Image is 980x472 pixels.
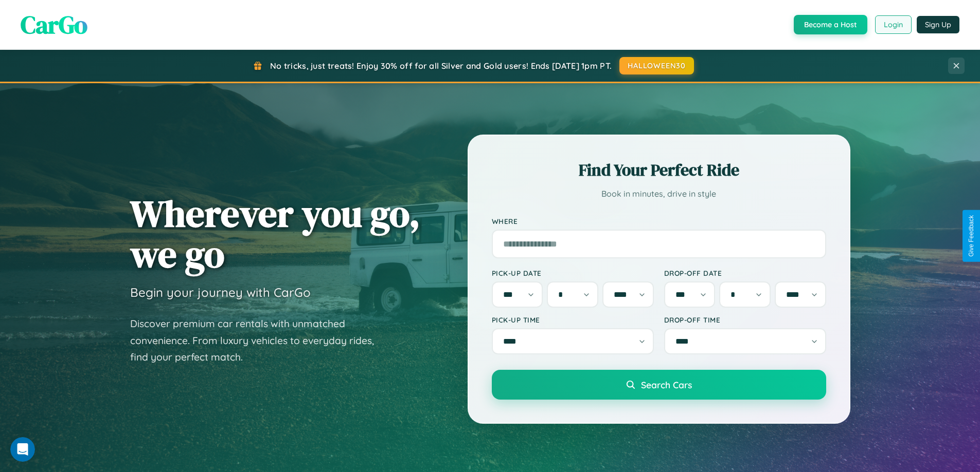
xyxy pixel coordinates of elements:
[130,193,420,274] h1: Wherever you go, we go
[130,285,311,300] h3: Begin your journey with CarGo
[492,269,654,277] label: Pick-up Date
[492,315,654,324] label: Pick-up Time
[619,57,694,74] button: HALLOWEEN30
[21,8,87,42] span: CarGo
[10,437,35,462] iframe: Intercom live chat
[492,370,826,400] button: Search Cars
[492,217,826,225] label: Where
[875,15,912,34] button: Login
[664,269,826,277] label: Drop-off Date
[917,16,959,33] button: Sign Up
[794,15,867,34] button: Become a Host
[968,215,975,257] div: Give Feedback
[492,159,826,181] h2: Find Your Perfect Ride
[270,61,612,71] span: No tricks, just treats! Enjoy 30% off for all Silver and Gold users! Ends [DATE] 1pm PT.
[130,315,387,366] p: Discover premium car rentals with unmatched convenience. From luxury vehicles to everyday rides, ...
[641,379,692,390] span: Search Cars
[492,186,826,201] p: Book in minutes, drive in style
[664,315,826,324] label: Drop-off Time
